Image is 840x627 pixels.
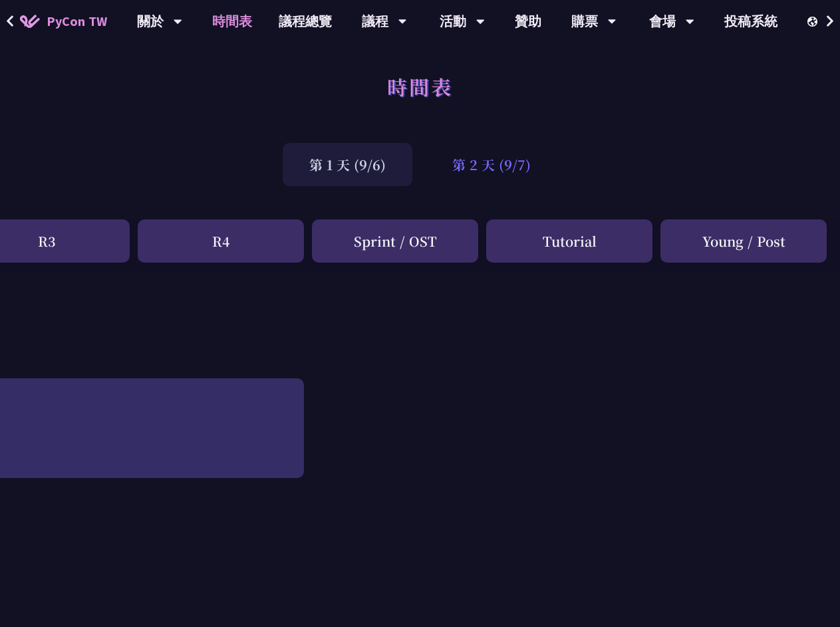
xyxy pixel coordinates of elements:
div: Young / Post [660,219,827,263]
a: PyCon TW [7,5,120,38]
div: R4 [138,219,304,263]
img: Locale Icon [807,17,821,27]
div: Sprint / OST [312,219,478,263]
span: PyCon TW [47,11,107,31]
h1: 時間表 [387,66,453,106]
img: Home icon of PyCon TW 2025 [20,15,40,28]
div: 第 1 天 (9/6) [283,143,412,186]
div: 第 2 天 (9/7) [426,143,557,186]
div: Tutorial [486,219,652,263]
